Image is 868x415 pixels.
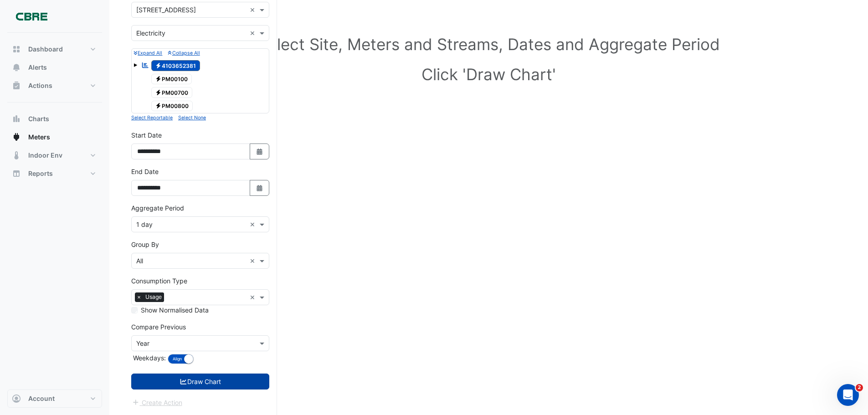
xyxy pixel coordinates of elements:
[151,101,193,112] span: PM00800
[12,133,21,142] app-icon: Meters
[7,58,102,77] button: Alerts
[837,384,859,406] iframe: Intercom live chat
[12,63,21,72] app-icon: Alerts
[12,151,21,160] app-icon: Indoor Env
[28,394,55,403] span: Account
[131,167,159,176] label: End Date
[250,292,257,302] span: Clear
[7,77,102,95] button: Actions
[131,276,187,286] label: Consumption Type
[178,115,206,121] small: Select None
[7,389,102,408] button: Account
[168,49,200,57] button: Collapse All
[141,61,149,69] fa-icon: Reportable
[131,115,173,121] small: Select Reportable
[7,128,102,146] button: Meters
[250,28,257,38] span: Clear
[155,102,162,109] fa-icon: Electricity
[7,146,102,164] button: Indoor Env
[134,50,162,56] small: Expand All
[28,114,49,123] span: Charts
[143,292,164,302] span: Usage
[155,76,162,82] fa-icon: Electricity
[250,5,257,15] span: Clear
[856,384,863,391] span: 2
[135,292,143,302] span: ×
[12,81,21,90] app-icon: Actions
[28,81,52,90] span: Actions
[131,322,186,332] label: Compare Previous
[250,256,257,266] span: Clear
[131,203,184,213] label: Aggregate Period
[131,353,166,363] label: Weekdays:
[28,133,50,142] span: Meters
[131,130,162,140] label: Start Date
[12,114,21,123] app-icon: Charts
[155,89,162,96] fa-icon: Electricity
[134,49,162,57] button: Expand All
[12,169,21,178] app-icon: Reports
[7,164,102,183] button: Reports
[28,45,63,54] span: Dashboard
[131,398,183,405] app-escalated-ticket-create-button: Please draw the charts first
[146,65,832,84] h1: Click 'Draw Chart'
[7,40,102,58] button: Dashboard
[178,113,206,122] button: Select None
[12,45,21,54] app-icon: Dashboard
[131,240,159,249] label: Group By
[28,169,53,178] span: Reports
[168,50,200,56] small: Collapse All
[11,7,52,26] img: Company Logo
[131,113,173,122] button: Select Reportable
[146,35,832,54] h1: Select Site, Meters and Streams, Dates and Aggregate Period
[28,63,47,72] span: Alerts
[28,151,62,160] span: Indoor Env
[141,305,209,315] label: Show Normalised Data
[151,60,200,71] span: 4103652381
[151,87,193,98] span: PM00700
[7,110,102,128] button: Charts
[250,220,257,229] span: Clear
[151,74,192,85] span: PM00100
[256,148,264,155] fa-icon: Select Date
[155,62,162,69] fa-icon: Electricity
[131,374,269,389] button: Draw Chart
[256,184,264,192] fa-icon: Select Date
